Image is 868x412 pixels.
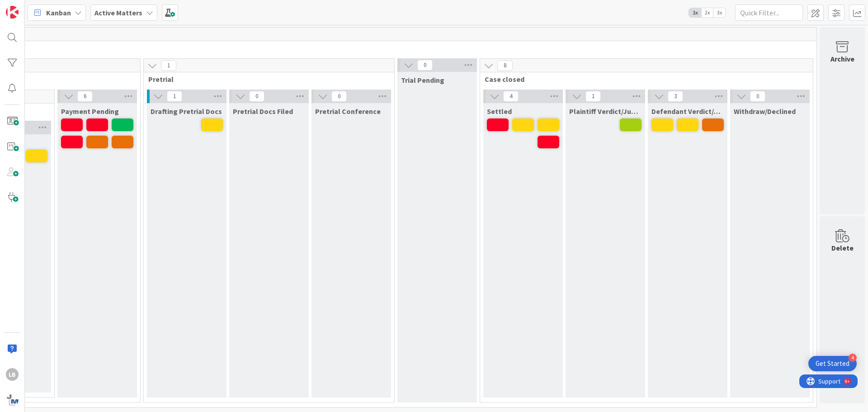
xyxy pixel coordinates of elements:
span: 1x [689,8,701,17]
div: LB [6,368,19,381]
span: Drafting Pretrial Docs [151,107,222,116]
span: 4 [503,91,519,102]
div: 9+ [46,4,50,11]
div: 4 [849,354,857,362]
span: Plaintiff Verdict/Judgment [569,107,642,116]
span: 0 [750,91,765,102]
span: Payment Pending [61,107,119,116]
span: 0 [249,91,264,102]
span: 1 [585,91,601,102]
span: 2x [701,8,713,17]
img: Visit kanbanzone.com [6,6,19,19]
span: 6 [77,91,93,102]
img: avatar [6,393,19,406]
span: 0 [331,91,347,102]
div: Archive [830,53,854,64]
span: Pretrial Docs Filed [233,107,293,116]
div: Open Get Started checklist, remaining modules: 4 [808,356,857,371]
input: Quick Filter... [735,5,803,21]
span: 0 [417,60,433,71]
span: Pretrial Conference [315,107,381,116]
span: Withdraw/Declined [734,107,796,116]
span: 3 [668,91,683,102]
span: Support [19,1,41,12]
span: 1 [161,60,176,71]
span: 8 [497,60,513,71]
b: Active Matters [94,8,142,17]
div: Delete [831,242,854,253]
span: Case closed [485,75,802,84]
span: 1 [167,91,182,102]
span: Kanban [46,7,71,18]
div: Get Started [816,359,849,368]
span: Defendant Verdict/Judgment [651,107,724,116]
span: Pretrial [148,75,383,84]
span: Trial Pending [401,76,444,85]
span: 3x [713,8,726,17]
span: Settled [487,107,512,116]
